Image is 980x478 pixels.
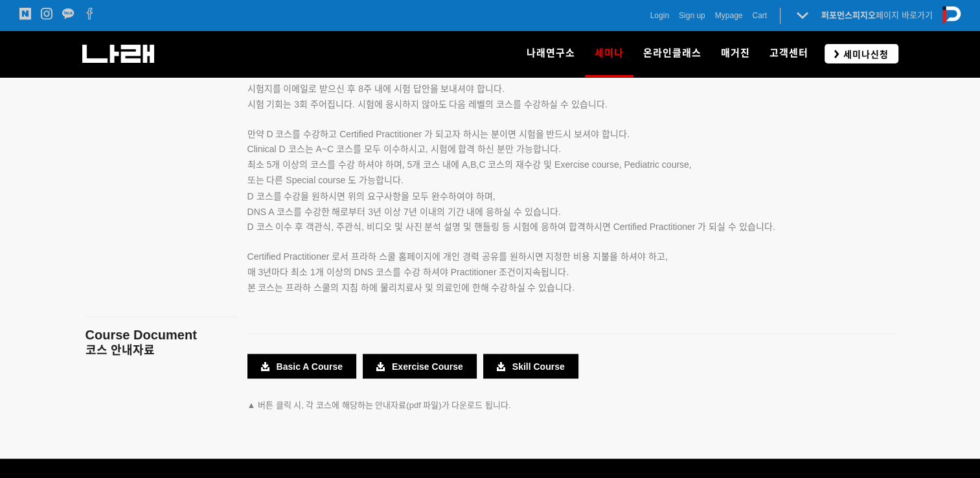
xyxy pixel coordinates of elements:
[715,9,743,22] a: Mypage
[839,48,889,61] span: 세미나신청
[633,31,711,76] a: 온라인클래스
[247,159,692,170] span: 최소 5개 이상의 코스를 수강 하셔야 하며, 5개 코스 내에 A,B,C 코스의 재수강 및 Exercise course, Pediatric course,
[247,221,775,231] span: D 코스 이수 후 객관식, 주관식, 비디오 및 사진 분석 설명 및 핸들링 등 시험에 응하여 합격하시면 Certified Practitioner 가 되실 수 있습니다.
[711,31,760,76] a: 매거진
[247,129,630,139] span: 만약 D 코스를 수강하고 Certified Practitioner 가 되고자 하시는 분이면 시험을 반드시 보셔야 합니다.
[247,400,511,409] span: ▲ 버튼 클릭 시, 각 코스에 해당하는 안내자료(pdf 파일)가 다운로드 됩니다.
[247,144,561,154] span: Clinical D 코스는 A~C 코스를 모두 이수하시고, 시험에 합격 하신 분만 가능합니다.
[247,99,608,109] span: 시험 기회는 3회 주어집니다. 시험에 응시하지 않아도 다음 레벨의 코스를 수강하실 수 있습니다.
[821,10,933,20] a: 퍼포먼스피지오페이지 바로가기
[247,84,505,94] span: 시험지를 이메일로 받으신 후 8주 내에 시험 답안을 보내셔야 합니다.
[679,9,705,22] a: Sign up
[650,9,669,22] a: Login
[247,190,496,201] span: D 코스를 수강을 원하시면 위의 요구사항을 모두 완수하여야 하며,
[643,47,701,59] span: 온라인클래스
[595,43,624,63] span: 세미나
[760,31,818,76] a: 고객센터
[247,206,561,216] span: DNS A 코스를 수강한 해로부터 3년 이상 7년 이내의 기간 내에 응하실 수 있습니다.
[825,44,898,63] a: 세미나신청
[524,266,569,277] span: 지속됩니다.
[585,31,633,76] a: 세미나
[85,327,197,341] span: Course Document
[821,10,876,20] strong: 퍼포먼스피지오
[517,31,585,76] a: 나래연구소
[721,47,750,59] span: 매거진
[527,47,575,59] span: 나래연구소
[247,354,356,378] a: Basic A Course
[247,175,404,185] span: 또는 다른 Special course 도 가능합니다.
[247,251,668,261] span: Certified Practitioner 로서 프라하 스쿨 홈페이지에 개인 경력 공유를 원하시면 지정한 비용 지불을 하셔야 하고,
[769,47,808,59] span: 고객센터
[247,282,575,292] span: 본 코스는 프라하 스쿨의 지침 하에 물리치료사 및 의료인에 한해 수강하실 수 있습니다.
[247,266,525,277] span: 매 3년마다 최소 1개 이상의 DNS 코스를 수강 하셔야 Practitioner 조건이
[752,9,767,22] a: Cart
[85,343,155,356] span: 코스 안내자료
[483,354,578,378] a: Skill Course
[363,354,477,378] a: Exercise Course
